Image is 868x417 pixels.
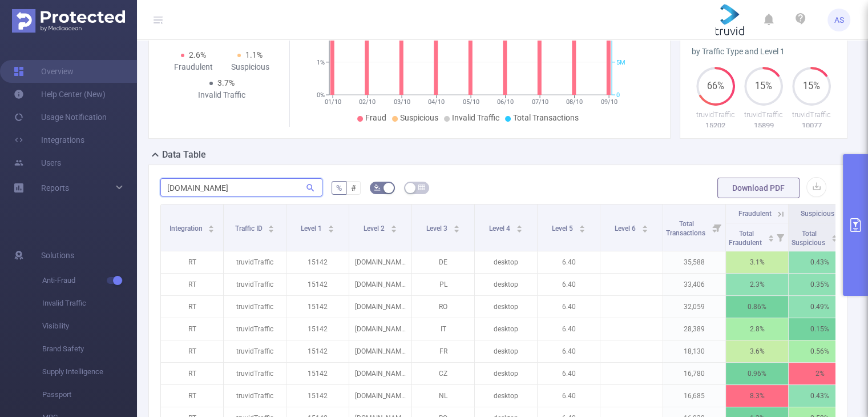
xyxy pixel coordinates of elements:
div: Sort [453,223,460,230]
a: Overview [14,60,74,83]
p: PL [412,274,474,295]
tspan: 06/10 [497,98,514,106]
i: icon: caret-down [516,228,522,231]
div: Sort [768,233,774,240]
span: Reports [41,183,69,193]
p: 0.43% [789,251,851,273]
p: desktop [475,296,537,318]
p: truvidTraffic [224,296,286,318]
p: [DOMAIN_NAME] [349,296,411,318]
p: RT [161,385,223,407]
span: Fraudulent [738,210,771,218]
i: icon: caret-up [328,223,334,227]
span: Fraud [365,113,386,122]
div: Invalid Traffic [193,89,251,101]
div: Sort [641,223,648,230]
tspan: 08/10 [566,98,583,106]
p: 15202 [692,120,740,131]
p: truvidTraffic [224,340,286,362]
p: RT [161,363,223,384]
p: truvidTraffic [224,318,286,340]
p: FR [412,340,474,362]
p: 15899 [740,120,788,131]
i: icon: caret-up [390,223,397,227]
p: [DOMAIN_NAME] [349,340,411,362]
p: 6.40 [538,385,600,407]
tspan: 0% [317,91,325,99]
p: truvidTraffic [692,109,740,121]
p: RT [161,318,223,340]
span: Level 1 [301,224,324,232]
i: icon: caret-down [641,228,648,231]
span: Brand Safety [42,338,137,360]
tspan: 05/10 [463,98,479,106]
p: RT [161,296,223,318]
p: 28,389 [663,318,725,340]
div: Sort [328,223,334,230]
p: CZ [412,363,474,384]
div: Fraudulent [165,61,222,73]
span: 3.7% [217,78,235,87]
span: Level 5 [552,224,575,232]
span: Invalid Traffic [452,113,499,122]
i: icon: caret-up [268,223,274,227]
i: Filter menu [772,223,788,251]
i: icon: caret-down [453,228,459,231]
div: by Traffic Type and Level 1 [692,46,835,58]
a: Integrations [14,129,84,151]
span: Passport [42,383,137,406]
i: icon: caret-up [768,233,774,236]
span: Suspicious [801,210,834,218]
p: 32,059 [663,296,725,318]
p: [DOMAIN_NAME] [349,385,411,407]
p: 0.35% [789,274,851,295]
i: icon: caret-up [641,223,648,227]
p: 0.86% [726,296,788,318]
div: Sort [831,233,838,240]
p: 15142 [286,363,349,384]
span: Level 4 [489,224,512,232]
span: Level 2 [364,224,386,232]
i: icon: caret-up [831,233,837,236]
a: Users [14,151,61,174]
i: icon: caret-down [208,228,215,231]
i: icon: caret-down [268,228,274,231]
p: 15142 [286,340,349,362]
i: icon: bg-colors [374,184,381,191]
span: Total Fraudulent [729,230,764,247]
p: 6.40 [538,296,600,318]
tspan: 03/10 [394,98,410,106]
span: Anti-Fraud [42,269,137,292]
span: Traffic ID [235,224,264,232]
p: RT [161,274,223,295]
div: Sort [579,223,586,230]
span: Visibility [42,315,137,338]
p: 8.3% [726,385,788,407]
p: 6.40 [538,274,600,295]
p: [DOMAIN_NAME] [349,318,411,340]
span: Suspicious [400,113,438,122]
i: Filter menu [709,205,725,251]
p: 15142 [286,251,349,273]
p: RT [161,340,223,362]
span: Total Transactions [513,113,579,122]
i: Filter menu [835,223,851,251]
i: icon: caret-up [453,223,459,227]
p: 3.6% [726,340,788,362]
p: desktop [475,318,537,340]
p: 6.40 [538,363,600,384]
p: desktop [475,251,537,273]
p: 15142 [286,318,349,340]
span: AS [834,9,844,31]
a: Help Center (New) [14,83,106,106]
p: 15142 [286,296,349,318]
p: 0.43% [789,385,851,407]
p: 6.40 [538,251,600,273]
p: 6.40 [538,318,600,340]
div: Suspicious [222,61,279,73]
span: Level 6 [615,224,637,232]
span: 1.1% [245,50,263,59]
span: Invalid Traffic [42,292,137,315]
p: 35,588 [663,251,725,273]
span: Total Transactions [666,220,707,237]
